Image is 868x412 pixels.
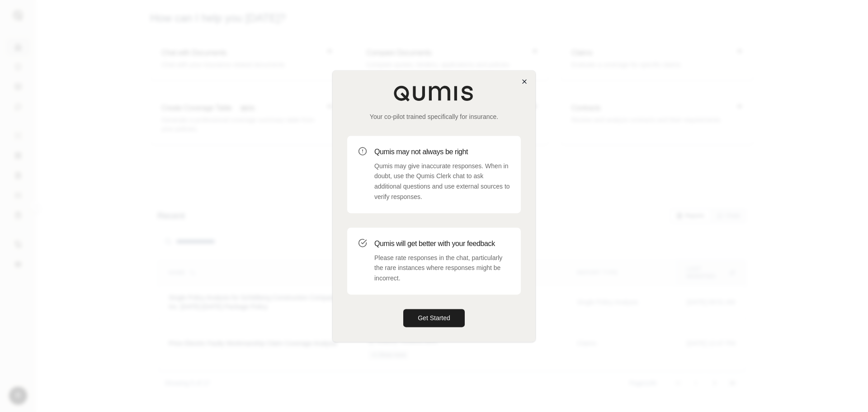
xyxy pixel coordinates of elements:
[374,147,510,157] h3: Qumis may not always be right
[374,161,510,202] p: Qumis may give inaccurate responses. When in doubt, use the Qumis Clerk chat to ask additional qu...
[374,253,510,284] p: Please rate responses in the chat, particularly the rare instances where responses might be incor...
[374,238,510,249] h3: Qumis will get better with your feedback
[347,112,521,121] p: Your co-pilot trained specifically for insurance.
[403,309,465,327] button: Get Started
[393,85,475,101] img: Qumis Logo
